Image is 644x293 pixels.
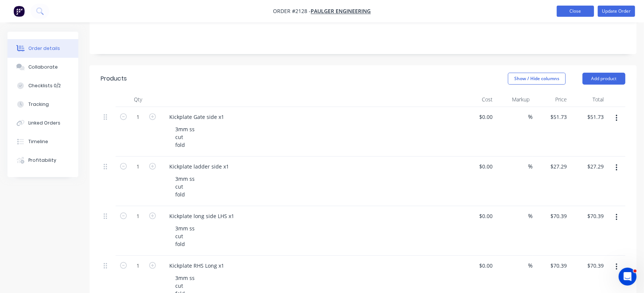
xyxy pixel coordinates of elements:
[28,101,49,108] div: Tracking
[116,92,160,107] div: Qty
[528,162,533,171] span: %
[7,76,78,95] button: Checklists 0/2
[570,92,607,107] div: Total
[28,45,60,52] div: Order details
[528,261,533,270] span: %
[28,120,60,126] div: Linked Orders
[528,212,533,220] span: %
[7,114,78,132] button: Linked Orders
[163,260,230,271] div: Kickplate RHS Long x1
[7,95,78,114] button: Tracking
[28,82,61,89] div: Checklists 0/2
[496,92,533,107] div: Markup
[598,6,635,17] button: Update Order
[528,113,533,121] span: %
[508,73,566,85] button: Show / Hide columns
[311,8,371,15] a: Paulger Engineering
[7,132,78,151] button: Timeline
[533,92,570,107] div: Price
[13,6,25,17] img: Factory
[28,157,56,164] div: Profitability
[582,73,625,85] button: Add product
[169,223,201,249] div: 3mm ss cut fold
[169,124,201,150] div: 3mm ss cut fold
[7,58,78,76] button: Collaborate
[619,268,637,286] iframe: Intercom live chat
[101,74,127,83] div: Products
[459,92,496,107] div: Cost
[28,138,48,145] div: Timeline
[163,111,230,122] div: Kickplate Gate side x1
[28,64,58,70] div: Collaborate
[273,8,311,15] span: Order #2128 -
[163,211,240,221] div: Kickplate long side LHS x1
[7,39,78,58] button: Order details
[169,173,201,200] div: 3mm ss cut fold
[7,151,78,170] button: Profitability
[163,161,235,172] div: Kickplate ladder side x1
[557,6,594,17] button: Close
